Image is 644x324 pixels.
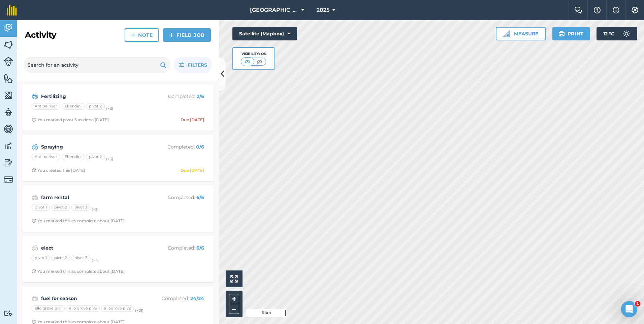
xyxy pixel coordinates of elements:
div: Due [DATE] [181,117,204,123]
div: Ebendini [62,103,85,110]
p: Completed : [151,295,204,302]
a: farm rentalCompleted: 6/6pivot 1pivot 2pivot 3(+3)Clock with arrow pointing clockwiseYou marked t... [26,189,210,228]
img: svg+xml;base64,PHN2ZyB4bWxucz0iaHR0cDovL3d3dy53My5vcmcvMjAwMC9zdmciIHdpZHRoPSI1NiIgaGVpZ2h0PSI2MC... [4,73,13,84]
img: svg+xml;base64,PHN2ZyB4bWxucz0iaHR0cDovL3d3dy53My5vcmcvMjAwMC9zdmciIHdpZHRoPSIxNCIgaGVpZ2h0PSIyNC... [169,31,174,39]
a: FertilizingCompleted: 2/6Antiba riverEbendinipivot 2(+3)Clock with arrow pointing clockwiseYou ma... [26,88,210,127]
img: svg+xml;base64,PHN2ZyB4bWxucz0iaHR0cDovL3d3dy53My5vcmcvMjAwMC9zdmciIHdpZHRoPSI1NiIgaGVpZ2h0PSI2MC... [4,40,13,50]
a: SprayingCompleted: 0/6Antiba riverEbendinipivot 2(+3)Clock with arrow pointing clockwiseYou creat... [26,139,210,177]
div: pivot 2 [86,103,105,110]
span: Filters [188,61,207,69]
a: Field Job [163,28,211,42]
img: svg+xml;base64,PHN2ZyB4bWxucz0iaHR0cDovL3d3dy53My5vcmcvMjAwMC9zdmciIHdpZHRoPSIxOSIgaGVpZ2h0PSIyNC... [160,61,166,69]
strong: elect [41,244,148,252]
img: Clock with arrow pointing clockwise [32,320,36,324]
strong: Spraying [41,143,148,151]
img: Clock with arrow pointing clockwise [32,269,36,273]
h2: Activity [25,30,56,40]
img: svg+xml;base64,PHN2ZyB4bWxucz0iaHR0cDovL3d3dy53My5vcmcvMjAwMC9zdmciIHdpZHRoPSI1NiIgaGVpZ2h0PSI2MC... [4,90,13,100]
img: svg+xml;base64,PD94bWwgdmVyc2lvbj0iMS4wIiBlbmNvZGluZz0idXRmLTgiPz4KPCEtLSBHZW5lcmF0b3I6IEFkb2JlIE... [4,141,13,151]
img: Clock with arrow pointing clockwise [32,118,36,122]
small: (+ 3 ) [106,106,113,111]
button: Satellite (Mapbox) [232,27,297,40]
div: pivot 3 [71,255,90,261]
p: Completed : [151,194,204,201]
strong: 6 / 6 [196,245,204,251]
span: 1 [635,301,640,306]
img: svg+xml;base64,PD94bWwgdmVyc2lvbj0iMS4wIiBlbmNvZGluZz0idXRmLTgiPz4KPCEtLSBHZW5lcmF0b3I6IEFkb2JlIE... [4,310,13,317]
button: 12 °C [597,27,637,40]
div: You marked this as complete about [DATE] [32,269,125,274]
img: svg+xml;base64,PD94bWwgdmVyc2lvbj0iMS4wIiBlbmNvZGluZz0idXRmLTgiPz4KPCEtLSBHZW5lcmF0b3I6IEFkb2JlIE... [4,57,13,66]
div: allo grove piv1 [32,305,65,312]
strong: Fertilizing [41,93,148,100]
button: Print [552,27,590,40]
img: A question mark icon [593,7,601,13]
div: allogrove piv2 [101,305,134,312]
img: svg+xml;base64,PD94bWwgdmVyc2lvbj0iMS4wIiBlbmNvZGluZz0idXRmLTgiPz4KPCEtLSBHZW5lcmF0b3I6IEFkb2JlIE... [32,92,38,100]
div: Visibility: On [241,51,266,57]
div: You marked this as complete about [DATE] [32,218,125,224]
img: svg+xml;base64,PD94bWwgdmVyc2lvbj0iMS4wIiBlbmNvZGluZz0idXRmLTgiPz4KPCEtLSBHZW5lcmF0b3I6IEFkb2JlIE... [4,158,13,168]
img: Clock with arrow pointing clockwise [32,168,36,172]
img: fieldmargin Logo [7,5,17,15]
img: svg+xml;base64,PD94bWwgdmVyc2lvbj0iMS4wIiBlbmNvZGluZz0idXRmLTgiPz4KPCEtLSBHZW5lcmF0b3I6IEFkb2JlIE... [32,244,38,252]
div: allo grove piv3 [66,305,100,312]
small: (+ 3 ) [106,157,113,161]
img: svg+xml;base64,PHN2ZyB4bWxucz0iaHR0cDovL3d3dy53My5vcmcvMjAwMC9zdmciIHdpZHRoPSIxOSIgaGVpZ2h0PSIyNC... [558,30,565,38]
div: pivot 2 [51,204,70,211]
div: You marked pivot 3 as done [DATE] [32,117,109,123]
p: Completed : [151,143,204,151]
strong: 2 / 6 [197,93,204,99]
button: + [229,294,239,304]
div: Ebendini [62,154,85,160]
div: pivot 3 [71,204,90,211]
img: svg+xml;base64,PHN2ZyB4bWxucz0iaHR0cDovL3d3dy53My5vcmcvMjAwMC9zdmciIHdpZHRoPSIxNyIgaGVpZ2h0PSIxNy... [613,6,619,14]
p: Completed : [151,93,204,100]
div: Antiba river [32,103,60,110]
div: You created this [DATE] [32,168,85,173]
img: svg+xml;base64,PD94bWwgdmVyc2lvbj0iMS4wIiBlbmNvZGluZz0idXRmLTgiPz4KPCEtLSBHZW5lcmF0b3I6IEFkb2JlIE... [4,107,13,117]
img: svg+xml;base64,PD94bWwgdmVyc2lvbj0iMS4wIiBlbmNvZGluZz0idXRmLTgiPz4KPCEtLSBHZW5lcmF0b3I6IEFkb2JlIE... [4,124,13,134]
strong: farm rental [41,194,148,201]
img: svg+xml;base64,PD94bWwgdmVyc2lvbj0iMS4wIiBlbmNvZGluZz0idXRmLTgiPz4KPCEtLSBHZW5lcmF0b3I6IEFkb2JlIE... [32,193,38,201]
p: Completed : [151,244,204,252]
img: svg+xml;base64,PD94bWwgdmVyc2lvbj0iMS4wIiBlbmNvZGluZz0idXRmLTgiPz4KPCEtLSBHZW5lcmF0b3I6IEFkb2JlIE... [4,23,13,33]
div: pivot 1 [32,255,50,261]
img: svg+xml;base64,PHN2ZyB4bWxucz0iaHR0cDovL3d3dy53My5vcmcvMjAwMC9zdmciIHdpZHRoPSIxNCIgaGVpZ2h0PSIyNC... [131,31,135,39]
img: svg+xml;base64,PD94bWwgdmVyc2lvbj0iMS4wIiBlbmNvZGluZz0idXRmLTgiPz4KPCEtLSBHZW5lcmF0b3I6IEFkb2JlIE... [620,27,633,40]
span: 2025 [317,6,329,14]
iframe: Intercom live chat [621,301,637,317]
img: svg+xml;base64,PD94bWwgdmVyc2lvbj0iMS4wIiBlbmNvZGluZz0idXRmLTgiPz4KPCEtLSBHZW5lcmF0b3I6IEFkb2JlIE... [32,143,38,151]
strong: 24 / 24 [190,295,204,301]
span: 12 ° C [603,27,614,40]
small: (+ 3 ) [92,258,99,262]
a: Note [125,28,159,42]
img: Clock with arrow pointing clockwise [32,219,36,223]
img: Four arrows, one pointing top left, one top right, one bottom right and the last bottom left [230,275,238,283]
button: Filters [174,57,212,73]
div: pivot 2 [86,154,105,160]
strong: fuel for season [41,295,148,302]
img: svg+xml;base64,PHN2ZyB4bWxucz0iaHR0cDovL3d3dy53My5vcmcvMjAwMC9zdmciIHdpZHRoPSI1MCIgaGVpZ2h0PSI0MC... [255,58,264,65]
small: (+ 21 ) [135,308,143,313]
div: pivot 2 [51,255,70,261]
img: A cog icon [631,7,639,13]
img: svg+xml;base64,PHN2ZyB4bWxucz0iaHR0cDovL3d3dy53My5vcmcvMjAwMC9zdmciIHdpZHRoPSI1MCIgaGVpZ2h0PSI0MC... [243,58,252,65]
a: electCompleted: 6/6pivot 1pivot 2pivot 3(+3)Clock with arrow pointing clockwiseYou marked this as... [26,240,210,278]
input: Search for an activity [24,57,170,73]
img: svg+xml;base64,PD94bWwgdmVyc2lvbj0iMS4wIiBlbmNvZGluZz0idXRmLTgiPz4KPCEtLSBHZW5lcmF0b3I6IEFkb2JlIE... [4,175,13,184]
div: Due [DATE] [181,168,204,173]
img: svg+xml;base64,PD94bWwgdmVyc2lvbj0iMS4wIiBlbmNvZGluZz0idXRmLTgiPz4KPCEtLSBHZW5lcmF0b3I6IEFkb2JlIE... [32,294,38,302]
strong: 0 / 6 [196,144,204,150]
small: (+ 3 ) [92,207,99,212]
div: Antiba river [32,154,60,160]
span: [GEOGRAPHIC_DATA][PERSON_NAME] [250,6,298,14]
button: – [229,304,239,314]
img: Two speech bubbles overlapping with the left bubble in the forefront [574,7,582,13]
img: Ruler icon [503,30,510,37]
button: Measure [496,27,546,40]
div: pivot 1 [32,204,50,211]
strong: 6 / 6 [196,194,204,200]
